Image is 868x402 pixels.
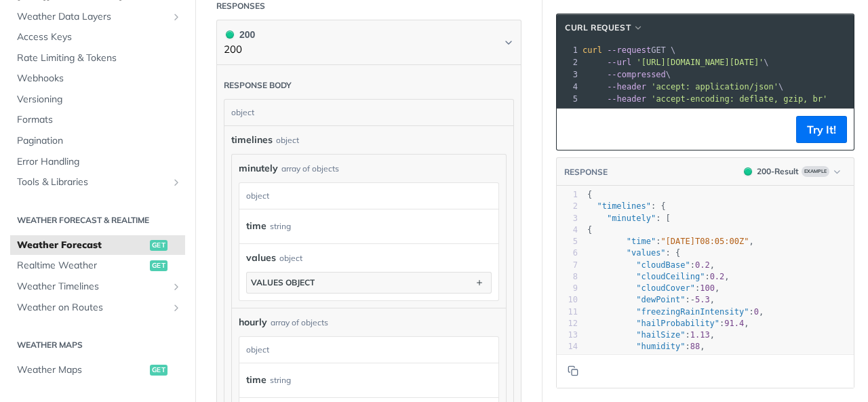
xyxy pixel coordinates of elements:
span: : , [587,307,764,317]
h2: Weather Maps [10,339,185,351]
span: : , [587,319,749,328]
button: values object [247,273,491,293]
button: 200200-ResultExample [737,165,847,178]
a: Versioning [10,89,185,110]
span: "[DATE]T08:05:00Z" [660,237,749,246]
div: 2 [557,201,578,212]
span: "minutely" [607,214,656,223]
div: 4 [557,224,578,236]
span: - [690,295,695,304]
a: Rate Limiting & Tokens [10,48,185,68]
span: : [ [587,214,671,223]
span: Access Keys [17,31,182,44]
span: Tools & Libraries [17,176,167,189]
span: : { [587,201,666,211]
span: 'accept: application/json' [651,82,778,92]
span: "timelines" [597,201,650,211]
svg: Chevron [503,37,514,48]
span: GET \ [583,45,675,55]
span: Realtime Weather [17,259,146,273]
a: Weather Mapsget [10,360,185,380]
div: 13 [557,329,578,341]
div: object [279,252,302,264]
span: "hailProbability" [636,319,719,328]
div: object [276,134,299,146]
div: 5 [557,93,580,105]
span: "cloudCeiling" [636,272,705,281]
a: Realtime Weatherget [10,256,185,276]
div: 3 [557,68,580,81]
div: object [239,337,495,363]
span: 88 [690,342,700,351]
button: Show subpages for Weather Timelines [171,281,182,292]
span: : , [587,342,705,351]
div: object [239,183,495,209]
span: : , [587,295,715,304]
span: 91.4 [724,319,744,328]
div: 15 [557,353,578,365]
span: Weather Data Layers [17,10,167,24]
span: curl [583,45,602,55]
span: Weather Timelines [17,280,167,294]
div: 200 [224,27,255,42]
button: Try It! [796,116,847,143]
span: Rate Limiting & Tokens [17,52,182,65]
button: Copy to clipboard [564,361,583,381]
span: 200 [226,31,234,39]
a: Weather on RoutesShow subpages for Weather on Routes [10,298,185,318]
div: array of objects [281,163,339,175]
button: Show subpages for Weather Data Layers [171,12,182,22]
button: Copy to clipboard [564,119,583,140]
span: \ [583,58,769,67]
a: Tools & LibrariesShow subpages for Tools & Libraries [10,172,185,193]
span: \ [583,70,671,79]
span: get [150,365,167,376]
span: get [150,260,167,271]
span: { [587,190,592,199]
div: 3 [557,213,578,224]
span: Weather on Routes [17,301,167,315]
span: 5.3 [695,295,710,304]
span: hourly [239,315,267,329]
a: Weather Forecastget [10,235,185,256]
label: time [246,370,267,390]
button: Show subpages for Tools & Libraries [171,177,182,188]
span: : , [587,237,754,246]
span: Formats [17,113,182,127]
span: Weather Maps [17,363,146,377]
div: 2 [557,56,580,68]
div: string [270,370,291,390]
span: 0.2 [710,272,725,281]
div: 4 [557,81,580,93]
span: "hailSize" [636,330,685,340]
div: 7 [557,260,578,271]
span: { [587,225,592,235]
div: Response body [224,79,292,92]
span: Error Handling [17,155,182,169]
h2: Weather Forecast & realtime [10,214,185,226]
span: --request [607,45,651,55]
span: --header [607,82,646,92]
span: Example [802,166,829,177]
span: \ [583,82,783,92]
span: : , [587,283,719,293]
div: string [270,216,291,236]
span: 1.13 [690,330,710,340]
span: --compressed [607,70,666,79]
a: Weather TimelinesShow subpages for Weather Timelines [10,277,185,297]
span: "dewPoint" [636,295,685,304]
a: Formats [10,110,185,130]
button: 200 200200 [224,27,514,58]
div: 8 [557,271,578,283]
button: cURL Request [560,21,648,35]
span: get [150,240,167,251]
span: "cloudBase" [636,260,690,270]
span: 0.2 [695,260,710,270]
div: 9 [557,283,578,294]
a: Pagination [10,131,185,151]
span: : { [587,248,680,258]
span: 0 [754,307,759,317]
span: 200 [744,167,752,176]
a: Access Keys [10,27,185,47]
div: 12 [557,318,578,329]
